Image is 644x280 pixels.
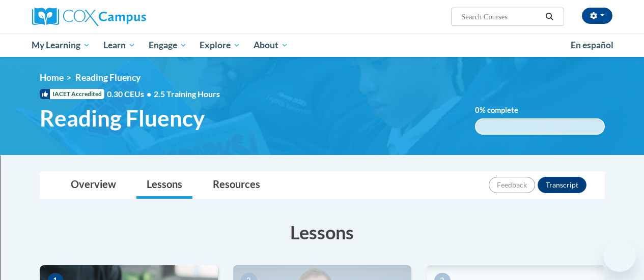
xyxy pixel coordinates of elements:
a: Cox Campus [32,8,215,26]
label: % complete [475,105,534,116]
button: Account Settings [582,8,612,24]
span: My Learning [32,39,90,51]
span: Learn [103,39,135,51]
span: 2.5 Training Hours [154,89,220,99]
input: Search Courses [460,11,542,23]
span: 0 [475,106,480,114]
a: About [247,34,295,57]
button: Search [542,11,557,23]
a: En español [564,35,620,56]
span: En español [571,40,613,50]
a: Engage [142,34,193,57]
span: Reading Fluency [75,72,141,83]
img: Cox Campus [32,8,146,26]
span: Explore [200,39,240,51]
span: About [254,39,288,51]
a: Home [40,72,64,83]
iframe: Button to launch messaging window [603,239,636,272]
span: Engage [149,39,187,51]
a: Explore [193,34,247,57]
a: Learn [97,34,142,57]
span: Reading Fluency [40,105,205,132]
span: IACET Accredited [40,89,104,99]
div: Main menu [24,34,620,57]
a: My Learning [25,34,97,57]
span: 0.30 CEUs [107,88,154,100]
span: • [147,89,151,99]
